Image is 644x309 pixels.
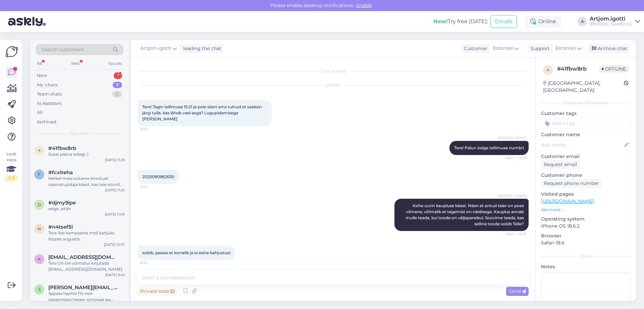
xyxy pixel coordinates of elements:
div: My chats [37,82,58,88]
span: Tere! Tegin tellimuse 15:21 ja pole siiani sms tulnud et saaksin järgi tulla, kas läheb veel aega... [142,104,263,121]
div: Tere See kampaania meil kahjuks lõppes augustis. [48,230,125,242]
div: Look Here [5,151,17,181]
div: All [37,109,43,116]
div: [DATE] 11:09 [105,212,125,217]
div: Support [528,45,550,52]
p: Browser [541,232,631,239]
span: Search customers [42,46,84,53]
div: Team chats [37,91,62,98]
div: Customer [461,45,487,52]
div: [DATE] 11:25 [105,188,125,193]
div: [DATE] 9:49 [105,272,125,277]
div: Здравствуйте По тем характеристикам, которые вы написали, у нас для вас холодльника, который вам ... [48,291,125,303]
span: Artjom.igotti [141,45,171,52]
b: New! [433,18,448,25]
span: f [38,172,41,177]
span: 16:50 [140,184,165,189]
p: Customer tags [541,110,631,117]
span: 16:54 [140,260,165,265]
img: Askly Logo [5,45,18,58]
span: My chats [70,130,89,137]
span: n [38,226,41,231]
span: k [38,257,41,262]
span: s [38,287,41,292]
span: #fcxlreha [48,169,73,176]
div: [DATE] 11:29 [105,157,125,162]
div: Socials [107,59,123,68]
span: sergei.anderson@mail.ru [48,284,118,291]
button: Emails [490,15,517,28]
span: Kohe uurin kaupluse käest. Näen et antud teler on poes viimane, võimalik et tegemist on näidisega... [406,203,525,226]
p: Notes [541,263,631,270]
div: New [37,72,47,79]
div: selge, aitäh [48,206,125,212]
div: Hetkel meie ootame kinnitust raamatupidaja käest, kas teie soovite siis ise tulla toote järgi? [48,176,125,188]
p: iPhone OS 18.6.2 [541,223,631,230]
div: ilusat päeva teilegi :) [48,151,125,157]
div: Online [525,15,561,28]
span: Enable [354,2,374,8]
div: Archived [37,119,56,125]
span: Tere! Palun öelge tellimuse numbri [454,145,524,150]
span: kaubiful@gmail.com [48,254,118,260]
div: Extra [541,253,631,259]
div: # 41fbw8rb [557,65,599,73]
p: Customer name [541,131,631,138]
div: Customer information [541,100,631,106]
div: [GEOGRAPHIC_DATA], [GEOGRAPHIC_DATA] [543,80,624,94]
span: sobib, peaasi et korralik ja ei esine kahjustusi [142,250,230,255]
div: 1 / 3 [5,175,17,181]
div: Private note [138,287,177,296]
span: Offline [599,65,629,73]
div: Request email [541,160,580,169]
span: [PERSON_NAME] [498,136,527,141]
a: [URL][DOMAIN_NAME] [541,198,594,204]
span: 16:49 [140,126,165,131]
span: Seen ✓ 16:53 [501,231,527,236]
div: 0 [112,91,122,98]
div: All [36,59,43,68]
div: 1 [114,72,122,79]
p: Customer email [541,153,631,160]
div: Web [69,59,81,68]
span: Estonian [555,45,576,52]
div: Try free [DATE]: [433,17,488,26]
a: Artjom.igotti[PERSON_NAME] OÜ [590,16,640,27]
input: Add a tag [541,118,631,128]
div: Artjom.igotti [590,16,633,22]
div: leading the chat [180,45,221,52]
span: 4 [38,148,41,153]
div: [PERSON_NAME] OÜ [590,22,633,27]
span: d [38,202,41,207]
div: Chat started [138,68,529,74]
span: 4 [547,67,549,72]
span: #n4tsef5l [48,224,73,230]
span: Estonian [493,45,514,52]
div: [DATE] [138,82,529,88]
p: Operating system [541,216,631,223]
div: Archive chat [588,44,630,53]
p: Customer phone [541,172,631,179]
div: AI Assistant [37,100,62,107]
input: Add name [541,141,623,149]
p: Visited pages [541,191,631,198]
span: #41fbw8rb [48,145,76,151]
span: 2025090982630 [142,174,174,179]
span: Seen ✓ 16:49 [501,155,527,160]
div: 7 [113,82,122,88]
p: Safari 18.6 [541,239,631,246]
span: #djmy9ipe [48,200,76,206]
span: [PERSON_NAME] [498,193,527,198]
div: A [578,17,587,26]
div: Request phone number [541,179,602,188]
p: See more ... [541,207,631,213]
span: Send [509,288,526,294]
div: Tere On teil võimalus kirjutada [EMAIL_ADDRESS][DOMAIN_NAME] [48,260,125,272]
div: [DATE] 10:57 [104,242,125,247]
